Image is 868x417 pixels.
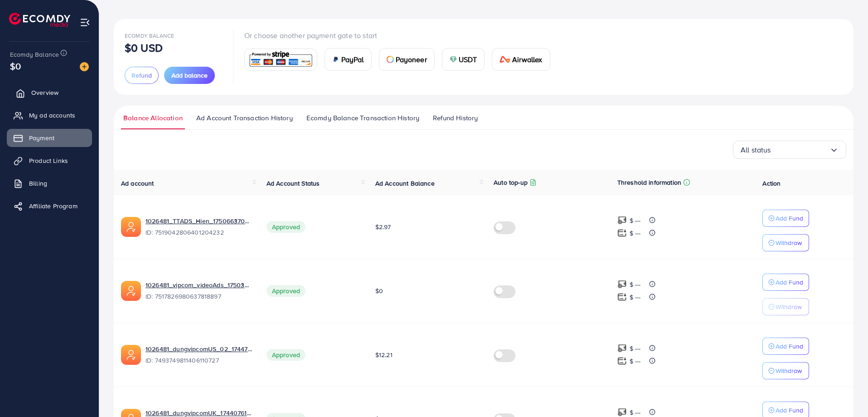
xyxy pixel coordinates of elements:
[29,156,68,165] span: Product Links
[630,228,641,239] p: $ ---
[776,365,802,376] p: Withdraw
[776,341,803,352] p: Add Fund
[396,54,427,65] span: Payoneer
[776,237,802,248] p: Withdraw
[123,113,183,123] span: Balance Allocation
[164,67,215,84] button: Add balance
[762,362,809,379] button: Withdraw
[125,32,174,39] span: Ecomdy Balance
[145,280,252,289] a: 1026481_vipcom_videoAds_1750380509111
[325,48,372,71] a: cardPayPal
[145,228,252,237] span: ID: 7519042806401204232
[247,50,314,69] img: card
[9,13,70,27] img: logo
[776,405,803,416] p: Add Fund
[31,88,58,97] span: Overview
[762,274,809,291] button: Add Fund
[131,71,152,80] span: Refund
[617,343,627,353] img: top-up amount
[244,30,558,41] p: Or choose another payment gate to start
[7,83,92,102] a: Overview
[630,356,641,367] p: $ ---
[375,222,391,231] span: $2.97
[267,285,305,297] span: Approved
[762,234,809,251] button: Withdraw
[145,344,252,365] div: <span class='underline'>1026481_dungvipcomUS_02_1744774713900</span></br>7493749811406110727
[121,345,141,365] img: ic-ads-acc.e4c84228.svg
[617,228,627,238] img: top-up amount
[762,179,781,188] span: Action
[375,350,393,359] span: $12.21
[267,349,305,361] span: Approved
[459,54,477,65] span: USDT
[499,56,510,63] img: card
[145,356,252,365] span: ID: 7493749811406110727
[267,179,320,188] span: Ad Account Status
[762,338,809,355] button: Add Fund
[80,62,89,71] img: image
[630,279,641,290] p: $ ---
[492,48,550,71] a: cardAirwallex
[7,197,92,215] a: Affiliate Program
[433,113,478,123] span: Refund History
[776,277,803,288] p: Add Fund
[7,152,92,170] a: Product Links
[617,177,681,188] p: Threshold information
[762,298,809,315] button: Withdraw
[741,143,771,157] span: All status
[375,286,383,295] span: $0
[375,179,435,188] span: Ad Account Balance
[617,216,627,225] img: top-up amount
[145,344,252,353] a: 1026481_dungvipcomUS_02_1744774713900
[776,301,802,312] p: Withdraw
[125,67,159,84] button: Refund
[29,179,47,188] span: Billing
[196,113,293,123] span: Ad Account Transaction History
[630,215,641,226] p: $ ---
[617,292,627,302] img: top-up amount
[121,281,141,301] img: ic-ads-acc.e4c84228.svg
[145,280,252,301] div: <span class='underline'>1026481_vipcom_videoAds_1750380509111</span></br>7517826980637818897
[617,407,627,417] img: top-up amount
[733,141,846,159] div: Search for option
[145,216,252,237] div: <span class='underline'>1026481_TTADS_Hien_1750663705167</span></br>7519042806401204232
[29,133,54,142] span: Payment
[776,213,803,224] p: Add Fund
[762,210,809,227] button: Add Fund
[267,221,305,233] span: Approved
[341,54,364,65] span: PayPal
[7,58,24,75] span: $0
[630,292,641,303] p: $ ---
[145,292,252,301] span: ID: 7517826980637818897
[306,113,419,123] span: Ecomdy Balance Transaction History
[171,71,208,80] span: Add balance
[617,280,627,289] img: top-up amount
[494,177,528,188] p: Auto top-up
[10,50,59,59] span: Ecomdy Balance
[125,42,163,53] p: $0 USD
[771,143,829,157] input: Search for option
[7,106,92,124] a: My ad accounts
[630,343,641,354] p: $ ---
[121,179,154,188] span: Ad account
[7,129,92,147] a: Payment
[829,376,861,410] iframe: Chat
[29,201,78,211] span: Affiliate Program
[145,216,252,226] a: 1026481_TTADS_Hien_1750663705167
[80,17,90,28] img: menu
[244,49,317,71] a: card
[442,48,485,71] a: cardUSDT
[512,54,542,65] span: Airwallex
[387,56,394,63] img: card
[29,111,75,120] span: My ad accounts
[450,56,457,63] img: card
[7,174,92,192] a: Billing
[121,217,141,237] img: ic-ads-acc.e4c84228.svg
[332,56,339,63] img: card
[379,48,435,71] a: cardPayoneer
[617,356,627,366] img: top-up amount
